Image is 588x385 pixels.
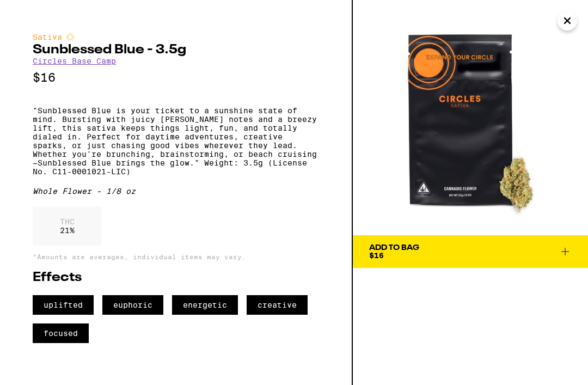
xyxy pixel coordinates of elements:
[369,244,419,252] div: Add To Bag
[33,57,116,65] a: Circles Base Camp
[66,33,75,41] img: sativaColor.svg
[33,253,319,260] p: *Amounts are averages, individual items may vary.
[33,44,319,57] h2: Sunblessed Blue - 3.5g
[247,295,308,315] span: creative
[369,251,384,260] span: $16
[558,11,577,30] button: Close
[33,206,102,246] div: 21 %
[172,295,238,315] span: energetic
[33,295,94,315] span: uplifted
[60,217,75,226] p: THC
[102,295,163,315] span: euphoric
[33,323,89,343] span: focused
[33,71,319,84] p: $16
[33,33,319,41] div: Sativa
[33,271,319,284] h2: Effects
[33,187,319,195] div: Whole Flower - 1/8 oz
[353,235,588,268] button: Add To Bag$16
[33,106,319,176] p: "Sunblessed Blue is your ticket to a sunshine state of mind. Bursting with juicy [PERSON_NAME] no...
[7,8,78,16] span: Hi. Need any help?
